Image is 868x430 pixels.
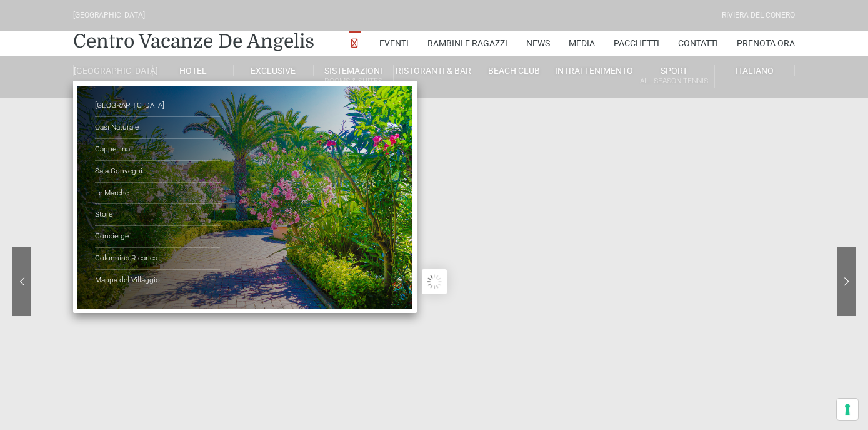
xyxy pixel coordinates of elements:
a: Pacchetti [614,31,659,56]
a: Concierge [95,226,220,248]
a: Colonnina Ricarica [95,248,220,270]
a: Centro Vacanze De Angelis [73,29,314,54]
a: Prenota Ora [737,31,795,56]
a: SistemazioniRooms & Suites [314,65,394,88]
small: All Season Tennis [634,75,714,87]
a: Media [569,31,595,56]
a: Exclusive [234,65,314,76]
a: Le Marche [95,183,220,205]
a: SportAll Season Tennis [634,65,714,88]
a: Contatti [678,31,718,56]
a: Mappa del Villaggio [95,270,220,291]
a: Intrattenimento [554,65,634,76]
button: Le tue preferenze relative al consenso per le tecnologie di tracciamento [837,399,858,420]
a: [GEOGRAPHIC_DATA] [73,65,153,76]
span: Italiano [736,66,774,76]
a: Bambini e Ragazzi [427,31,507,56]
a: Italiano [715,65,795,76]
div: [GEOGRAPHIC_DATA] [73,9,145,21]
a: Sala Convegni [95,161,220,183]
a: Oasi Naturale [95,117,220,139]
a: Cappellina [95,139,220,161]
a: Hotel [153,65,233,76]
a: Ristoranti & Bar [394,65,474,76]
a: News [526,31,550,56]
a: Eventi [379,31,409,56]
div: Riviera Del Conero [722,9,795,21]
a: Beach Club [474,65,554,76]
a: Store [95,204,220,226]
a: [GEOGRAPHIC_DATA] [95,95,220,117]
small: Rooms & Suites [314,75,393,87]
